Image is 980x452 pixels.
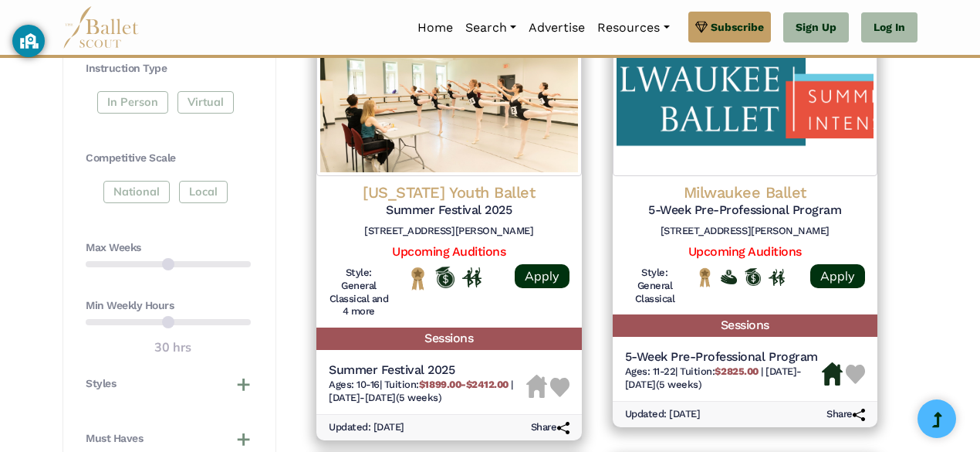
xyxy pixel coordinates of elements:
[625,202,866,219] h5: 5-Week Pre-Professional Program
[316,22,582,176] img: Logo
[329,202,569,219] h5: Summer Festival 2025
[625,349,823,365] h5: 5-Week Pre-Professional Program
[625,225,866,238] h6: [STREET_ADDRESS][PERSON_NAME]
[625,182,866,202] h4: Milwaukee Ballet
[86,376,116,392] h4: Styles
[531,421,569,434] h6: Share
[408,267,427,291] img: National
[861,12,917,43] a: Log In
[783,12,849,43] a: Sign Up
[435,267,455,288] img: Offers Scholarship
[625,365,823,392] h6: | |
[154,338,191,358] output: 30 hrs
[515,264,569,288] a: Apply
[86,240,251,256] h4: Max Weeks
[846,365,865,384] img: Heart
[613,314,878,337] h5: Sessions
[329,421,404,434] h6: Updated: [DATE]
[591,12,675,44] a: Resources
[826,408,865,421] h6: Share
[459,12,522,44] a: Search
[688,244,802,259] a: Upcoming Auditions
[86,431,251,447] button: Must Haves
[392,244,505,259] a: Upcoming Auditions
[550,378,569,397] img: Heart
[526,375,547,398] img: Housing Unavailable
[329,267,389,319] h6: Style: General Classical and 4 more
[329,379,526,405] h6: | |
[822,362,843,386] img: Housing Available
[810,264,865,288] a: Apply
[329,362,526,379] h5: Summer Festival 2025
[329,182,569,202] h4: [US_STATE] Youth Ballet
[522,12,591,44] a: Advertise
[625,408,701,421] h6: Updated: [DATE]
[12,25,45,57] button: GoGuardian Privacy Information
[316,328,582,350] h5: Sessions
[411,12,459,44] a: Home
[721,270,737,284] img: Offers Financial Aid
[86,298,251,314] h4: Min Weekly Hours
[625,267,685,306] h6: Style: General Classical
[86,431,143,447] h4: Must Haves
[695,19,708,36] img: gem.svg
[329,379,380,390] span: Ages: 10-16
[625,365,802,390] span: [DATE]-[DATE] (5 weeks)
[86,376,251,392] button: Styles
[86,151,251,166] h4: Competitive Scale
[419,379,509,390] b: $1899.00-$2412.00
[329,392,441,403] span: [DATE]-[DATE] (5 weeks)
[625,365,676,377] span: Ages: 11-22
[86,61,251,76] h4: Instruction Type
[680,365,761,377] span: Tuition:
[711,19,764,36] span: Subscribe
[697,267,713,287] img: National
[715,365,758,377] b: $2825.00
[462,267,482,287] img: In Person
[688,12,771,42] a: Subscribe
[745,268,761,286] img: Offers Scholarship
[613,22,878,176] img: Logo
[384,379,512,390] span: Tuition:
[769,269,785,286] img: In Person
[329,225,569,238] h6: [STREET_ADDRESS][PERSON_NAME]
